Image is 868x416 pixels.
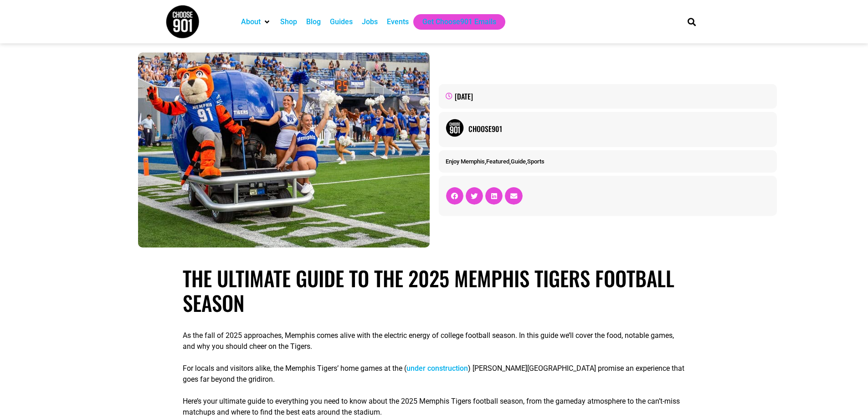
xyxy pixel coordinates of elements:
[511,158,526,165] a: Guide
[446,158,485,165] a: Enjoy Memphis
[527,158,544,165] a: Sports
[468,123,770,134] a: Choose901
[446,158,544,165] span: , , ,
[183,330,685,352] p: As the fall of 2025 approaches, Memphis comes alive with the electric energy of college football ...
[306,16,321,27] a: Blog
[236,14,276,30] div: About
[466,187,483,205] div: Share on twitter
[138,53,430,247] img: A mascot and cheerleaders on a blue vehicle celebrate on a football field, with more cheerleaders...
[446,187,463,205] div: Share on facebook
[455,91,473,102] time: [DATE]
[362,16,378,27] a: Jobs
[236,14,672,30] nav: Main nav
[183,363,685,385] p: For locals and visitors alike, the Memphis Tigers’ home games at the ( ) [PERSON_NAME][GEOGRAPHIC...
[406,364,468,373] a: under construction
[485,187,503,205] div: Share on linkedin
[183,266,685,315] h1: The Ultimate Guide to the 2025 Memphis Tigers Football Season
[280,16,297,27] a: Shop
[241,16,261,27] a: About
[446,119,464,137] img: Picture of Choose901
[684,14,699,29] div: Search
[505,187,522,205] div: Share on email
[330,16,353,27] a: Guides
[486,158,509,165] a: Featured
[387,16,409,27] a: Events
[422,16,496,27] a: Get Choose901 Emails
